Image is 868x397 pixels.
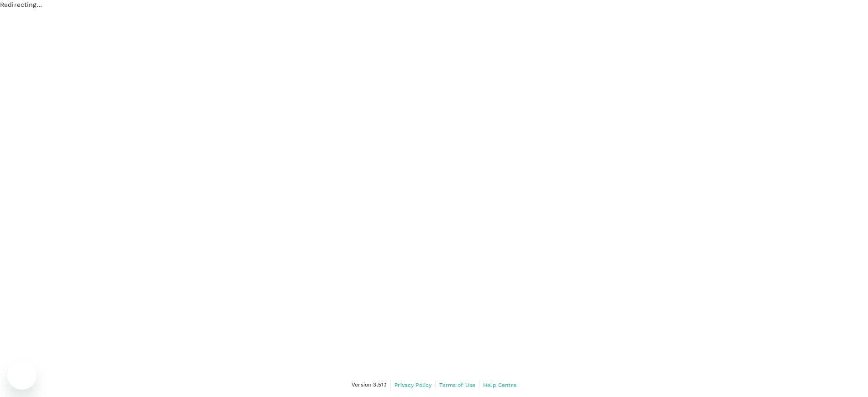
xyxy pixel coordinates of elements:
[439,382,475,388] span: Terms of Use
[483,382,516,388] span: Help Centre
[352,381,387,390] span: Version 3.51.1
[7,360,37,390] iframe: Button to launch messaging window
[395,382,431,388] span: Privacy Policy
[439,380,475,390] a: Terms of Use
[483,380,516,390] a: Help Centre
[395,380,431,390] a: Privacy Policy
